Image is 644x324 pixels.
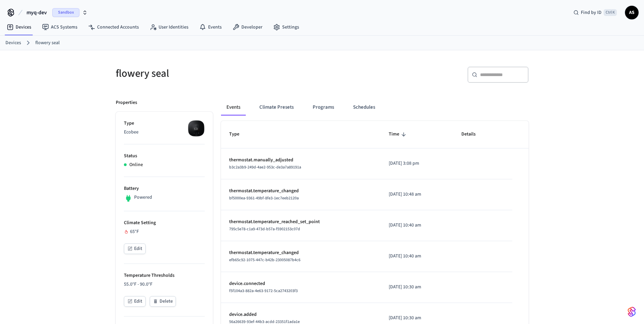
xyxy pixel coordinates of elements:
span: Ctrl K [604,9,617,16]
p: thermostat.manually_adjusted [229,157,372,164]
a: Developer [227,21,268,33]
button: Edit [124,244,146,254]
p: Online [129,161,143,168]
p: device.connected [229,280,372,287]
a: Devices [5,39,21,47]
span: Details [461,129,484,140]
a: User Identities [144,21,194,33]
p: [DATE] 10:40 am [389,253,445,260]
button: Edit [124,296,146,307]
p: Battery [124,185,205,192]
span: bf5000ea-9361-49bf-8fe3-1ec7eeb2120a [229,195,299,201]
span: Find by ID [581,9,602,16]
p: Ecobee [124,129,205,136]
a: ACS Systems [37,21,83,33]
p: [DATE] 3:08 pm [389,160,445,167]
p: Properties [116,99,137,106]
img: ecobee_lite_3 [188,120,205,137]
span: Sandbox [52,8,79,17]
a: Events [194,21,227,33]
p: Temperature Thresholds [124,272,205,279]
p: Climate Setting [124,219,205,227]
span: myq-dev [26,8,47,17]
button: AS [625,6,639,19]
p: thermostat.temperature_reached_set_point [229,218,372,226]
img: SeamLogoGradient.69752ec5.svg [628,306,636,317]
p: 55.0°F - 90.0°F [124,281,205,288]
h5: flowery seal [116,67,318,80]
a: flowery seal [35,39,60,47]
p: Status [124,152,205,160]
a: Devices [1,21,37,33]
button: Events [221,99,246,115]
button: Schedules [348,99,381,115]
p: Type [124,120,205,127]
span: efb65c92-1075-447c-b42b-23005087b4c6 [229,257,300,263]
button: Climate Presets [254,99,299,115]
p: [DATE] 10:40 am [389,222,445,229]
p: Powered [134,194,152,201]
p: thermostat.temperature_changed [229,249,372,256]
div: Find by IDCtrl K [568,6,622,19]
span: Time [389,129,408,140]
span: AS [626,6,638,19]
p: [DATE] 10:48 am [389,191,445,198]
span: 795c5e78-c1a9-473d-b57a-f5902153c07d [229,226,300,232]
button: Programs [307,99,339,115]
button: Delete [150,296,176,307]
span: Type [229,129,248,140]
p: device.added [229,311,372,318]
span: b3c2a3b9-249d-4ae2-953c-de3a7a89191a [229,164,301,170]
a: Settings [268,21,305,33]
div: 65°F [124,228,205,235]
p: [DATE] 10:30 am [389,314,445,322]
a: Connected Accounts [83,21,144,33]
span: f5f104a3-882a-4e63-9172-5ca2743203f3 [229,288,298,294]
p: [DATE] 10:30 am [389,284,445,291]
p: thermostat.temperature_changed [229,187,372,195]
